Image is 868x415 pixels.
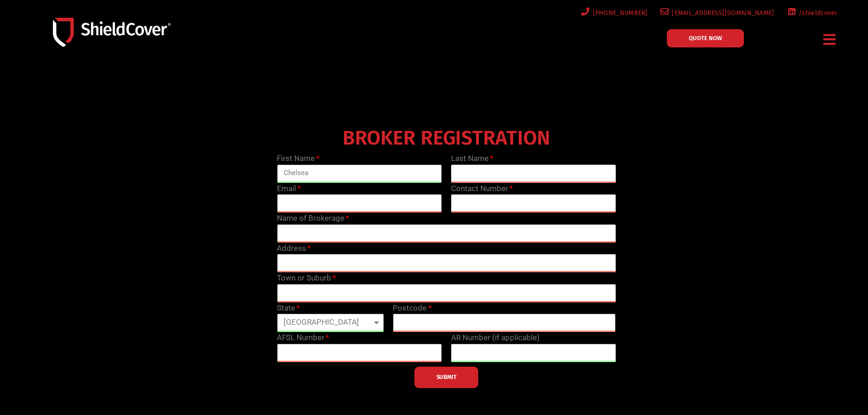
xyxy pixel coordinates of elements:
[659,7,774,19] a: [EMAIL_ADDRESS][DOMAIN_NAME]
[579,7,648,19] a: [PHONE_NUMBER]
[277,243,311,254] label: Address
[451,153,493,165] label: Last Name
[795,7,837,19] span: /shieldcover
[451,332,540,344] label: AR Number (if applicable)
[277,153,319,165] label: First Name
[820,29,840,50] div: Menu Toggle
[277,213,349,224] label: Name of Brokerage
[277,272,336,284] label: Town or Suburb
[689,35,722,41] span: QUOTE NOW
[277,183,301,195] label: Email
[415,367,478,388] button: SUBMIT
[53,18,171,47] img: Shield-Cover-Underwriting-Australia-logo-full
[272,133,620,144] h4: BROKER REGISTRATION
[590,7,648,19] span: [PHONE_NUMBER]
[437,376,457,378] span: SUBMIT
[785,7,837,19] a: /shieldcover
[451,183,513,195] label: Contact Number
[667,29,744,47] a: QUOTE NOW
[393,302,431,314] label: Postcode
[669,7,774,19] span: [EMAIL_ADDRESS][DOMAIN_NAME]
[277,332,329,344] label: AFSL Number
[277,302,300,314] label: State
